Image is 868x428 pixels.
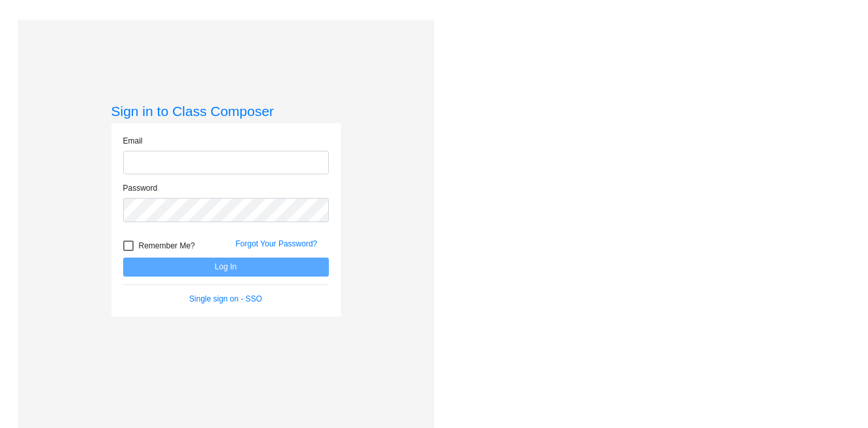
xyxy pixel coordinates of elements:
a: Single sign on - SSO [189,294,262,303]
label: Email [123,135,143,147]
button: Log In [123,258,329,277]
label: Password [123,182,158,194]
h3: Sign in to Class Composer [111,103,341,119]
a: Forgot Your Password? [236,239,318,248]
span: Remember Me? [139,238,195,254]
